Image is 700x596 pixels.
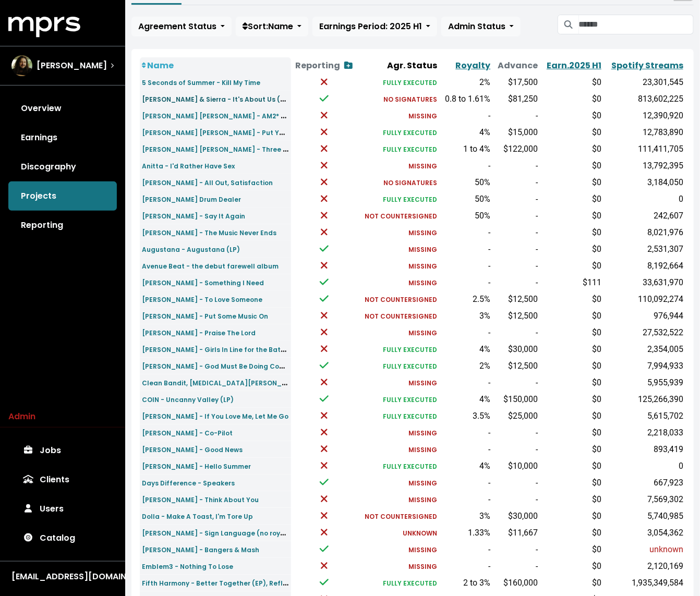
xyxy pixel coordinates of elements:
small: [PERSON_NAME] Drum Dealer [142,195,241,204]
td: $0 [540,241,604,258]
td: 4% [440,458,493,475]
td: - [493,174,540,191]
small: Avenue Beat - the debut farewell album [142,262,279,271]
small: UNKNOWN [403,529,438,538]
td: 3% [440,308,493,324]
small: MISSING [409,429,438,437]
small: NOT COUNTERSIGNED [365,295,438,304]
td: 8,192,664 [604,258,685,274]
td: - [493,424,540,441]
span: unknown [649,544,683,554]
small: FULLY EXECUTED [383,462,438,471]
td: - [440,241,493,258]
button: Earnings Period: 2025 H1 [312,17,437,37]
td: 50% [440,174,493,191]
td: $0 [540,424,604,441]
td: $0 [540,174,604,191]
td: $0 [540,374,604,391]
td: - [493,491,540,508]
td: $0 [540,508,604,525]
a: Earn.2025 H1 [547,59,601,71]
small: MISSING [409,162,438,171]
td: - [493,107,540,124]
td: - [440,258,493,274]
small: MISSING [409,278,438,287]
a: Avenue Beat - the debut farewell album [142,260,279,272]
a: Emblem3 - Nothing To Lose [142,560,233,572]
td: 4% [440,124,493,141]
span: $150,000 [504,394,538,404]
td: - [493,258,540,274]
span: $12,500 [509,294,538,304]
span: $81,250 [509,94,538,104]
small: FULLY EXECUTED [383,412,438,421]
td: $0 [540,341,604,358]
td: $0 [540,558,604,575]
small: NO SIGNATURES [384,95,438,104]
a: [PERSON_NAME] - Girls In Line for the Bathroom [142,343,302,355]
td: 7,569,302 [604,491,685,508]
a: [PERSON_NAME] - The Music Never Ends [142,226,276,238]
td: $0 [540,258,604,274]
td: - [493,191,540,208]
a: [PERSON_NAME] - Think About You [142,493,259,505]
small: MISSING [409,545,438,554]
span: $122,000 [504,144,538,154]
td: - [493,374,540,391]
td: $0 [540,291,604,308]
a: [PERSON_NAME] [PERSON_NAME] - AM2* (LP) [142,110,294,121]
td: $0 [540,141,604,157]
a: [PERSON_NAME] [PERSON_NAME] - Three Dimensions Deep (LP) [142,143,355,155]
span: $30,000 [509,511,538,521]
td: - [493,224,540,241]
td: $0 [540,358,604,374]
td: - [493,241,540,258]
td: - [440,107,493,124]
span: $25,000 [509,411,538,421]
td: 13,792,395 [604,157,685,174]
td: 0 [604,458,685,475]
a: [PERSON_NAME] & Sierra - It's About Us (LP) [142,93,291,105]
a: Royalty [456,59,491,71]
span: Agreement Status [138,20,216,32]
small: MISSING [409,445,438,454]
a: Earnings [8,123,117,152]
a: [PERSON_NAME] - Something I Need [142,276,264,288]
td: 2.5% [440,291,493,308]
td: 2,531,307 [604,241,685,258]
td: $0 [540,91,604,107]
td: $0 [540,224,604,241]
td: 3,184,050 [604,174,685,191]
img: The selected account / producer [11,55,32,76]
a: [PERSON_NAME] - God Must Be Doing Cocaine [142,360,298,372]
td: - [493,324,540,341]
a: Spotify Streams [611,59,683,71]
span: $17,500 [509,77,538,87]
a: COIN - Uncanny Valley (LP) [142,393,234,405]
span: $160,000 [504,578,538,588]
td: 893,419 [604,441,685,458]
small: 5 Seconds of Summer - Kill My Time [142,78,260,87]
td: $0 [540,575,604,591]
td: 0 [604,191,685,208]
td: - [493,274,540,291]
th: Name [140,57,291,74]
span: $12,500 [509,361,538,371]
td: $0 [540,308,604,324]
td: $0 [540,441,604,458]
span: [PERSON_NAME] [37,59,107,72]
a: Dolla - Make A Toast, I'm Tore Up [142,510,253,522]
td: 2 to 3% [440,575,493,591]
a: [PERSON_NAME] - If You Love Me, Let Me Go [142,410,288,422]
a: Jobs [8,436,117,465]
td: - [440,541,493,558]
td: - [440,441,493,458]
td: 2,218,033 [604,424,685,441]
td: $111 [540,274,604,291]
small: [PERSON_NAME] [PERSON_NAME] - Put You On [142,126,298,138]
span: $12,500 [509,311,538,321]
small: Fifth Harmony - Better Together (EP), Reflection (LP) [142,577,319,589]
td: $0 [540,124,604,141]
td: - [440,157,493,174]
